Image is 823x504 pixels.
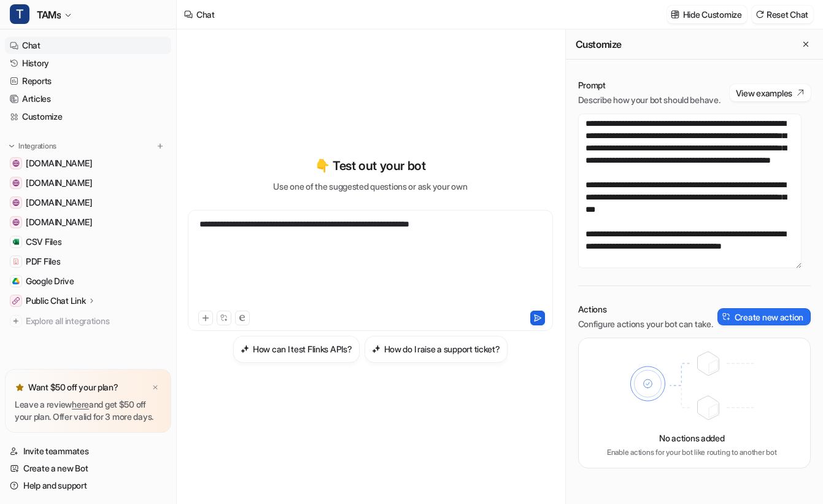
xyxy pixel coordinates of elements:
[26,236,61,248] span: CSV Files
[578,94,721,106] p: Describe how your bot should behave.
[12,258,20,265] img: PDF Files
[730,84,811,101] button: View examples
[12,199,20,206] img: docs.flinks.com
[5,140,60,152] button: Integrations
[233,336,359,363] button: How can I test Flinks APIs?How can I test Flinks APIs?
[752,6,813,23] button: Reset Chat
[578,303,713,316] p: Actions
[5,273,171,290] a: Google DriveGoogle Drive
[28,381,118,394] p: Want $50 off your plan?
[26,255,60,268] span: PDF Files
[12,238,20,246] img: CSV Files
[755,10,764,19] img: reset
[7,142,16,150] img: expand menu
[273,180,467,193] p: Use one of the suggested questions or ask your own
[26,177,92,189] span: [DOMAIN_NAME]
[10,315,22,327] img: explore all integrations
[5,55,171,72] a: History
[5,214,171,231] a: dash.readme.com[DOMAIN_NAME]
[5,174,171,192] a: help.flinks.com[DOMAIN_NAME]
[683,8,742,21] p: Hide Customize
[5,90,171,107] a: Articles
[26,216,92,228] span: [DOMAIN_NAME]
[15,382,25,392] img: star
[26,295,86,307] p: Public Chat Link
[372,344,381,354] img: How do I raise a support ticket?
[15,398,161,423] p: Leave a review and get $50 off your plan. Offer valid for 3 more days.
[12,277,20,285] img: Google Drive
[576,38,622,50] h2: Customize
[5,233,171,250] a: CSV FilesCSV Files
[384,343,500,355] h3: How do I raise a support ticket?
[5,72,171,90] a: Reports
[5,194,171,211] a: docs.flinks.com[DOMAIN_NAME]
[5,477,171,494] a: Help and support
[607,447,777,458] p: Enable actions for your bot like routing to another bot
[671,10,679,19] img: customize
[72,399,89,409] a: here
[5,108,171,125] a: Customize
[5,253,171,270] a: PDF FilesPDF Files
[196,8,215,21] div: Chat
[10,4,29,24] span: T
[18,141,56,151] p: Integrations
[152,384,159,392] img: x
[241,344,249,354] img: How can I test Flinks APIs?
[5,460,171,477] a: Create a new Bot
[26,196,92,209] span: [DOMAIN_NAME]
[5,443,171,460] a: Invite teammates
[26,157,92,169] span: [DOMAIN_NAME]
[5,155,171,172] a: www.flinks.com[DOMAIN_NAME]
[5,312,171,330] a: Explore all integrations
[12,160,20,167] img: www.flinks.com
[26,311,166,331] span: Explore all integrations
[659,432,725,444] p: No actions added
[578,79,721,91] p: Prompt
[717,308,811,325] button: Create new action
[315,157,425,175] p: 👇 Test out your bot
[365,336,508,363] button: How do I raise a support ticket?How do I raise a support ticket?
[37,6,61,23] span: TAMs
[578,318,713,330] p: Configure actions your bot can take.
[253,343,352,355] h3: How can I test Flinks APIs?
[26,275,74,287] span: Google Drive
[12,179,20,187] img: help.flinks.com
[5,37,171,54] a: Chat
[798,37,813,52] button: Close flyout
[722,312,731,321] img: create-action-icon.svg
[667,6,747,23] button: Hide Customize
[12,297,20,304] img: Public Chat Link
[12,219,20,226] img: dash.readme.com
[156,142,164,150] img: menu_add.svg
